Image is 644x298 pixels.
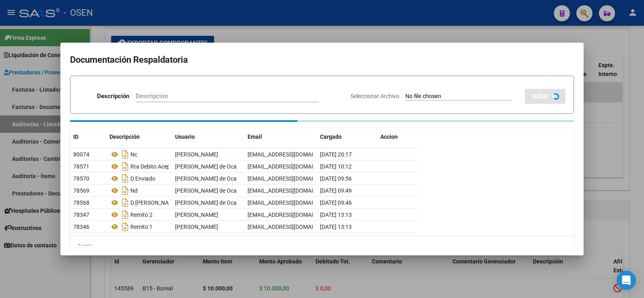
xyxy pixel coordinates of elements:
[120,172,130,185] i: Descargar documento
[175,187,237,194] span: [PERSON_NAME] de Oca
[73,199,89,206] span: 78568
[320,224,352,230] span: [DATE] 13:13
[120,148,130,161] i: Descargar documento
[73,224,89,230] span: 78346
[248,163,337,170] span: [EMAIL_ADDRESS][DOMAIN_NAME]
[172,128,244,146] datatable-header-cell: Usuario
[109,184,169,197] div: Nd
[248,199,337,206] span: [EMAIL_ADDRESS][DOMAIN_NAME]
[109,172,169,185] div: D Enviado
[175,212,218,218] span: [PERSON_NAME]
[320,187,352,194] span: [DATE] 09:49
[320,199,352,206] span: [DATE] 09:46
[109,220,169,233] div: Remito 1
[73,212,89,218] span: 78347
[73,163,89,170] span: 78571
[73,134,78,140] span: ID
[97,92,129,101] p: Descripción
[70,52,574,68] h2: Documentación Respaldatoria
[109,208,169,221] div: Remito 2
[73,175,89,182] span: 78570
[109,160,169,173] div: Rta Debito Aceptado
[109,134,140,140] span: Descripción
[320,163,352,170] span: [DATE] 10:12
[248,175,337,182] span: [EMAIL_ADDRESS][DOMAIN_NAME]
[248,134,262,140] span: Email
[248,151,337,158] span: [EMAIL_ADDRESS][DOMAIN_NAME]
[617,271,636,290] div: Open Intercom Messenger
[525,89,566,104] button: SUBIR
[175,175,237,182] span: [PERSON_NAME] de Oca
[120,184,130,197] i: Descargar documento
[73,151,89,158] span: 80074
[377,128,417,146] datatable-header-cell: Accion
[73,187,89,194] span: 78569
[175,163,237,170] span: [PERSON_NAME] de Oca
[175,151,218,158] span: [PERSON_NAME]
[70,128,106,146] datatable-header-cell: ID
[175,224,218,230] span: [PERSON_NAME]
[106,128,172,146] datatable-header-cell: Descripción
[248,187,337,194] span: [EMAIL_ADDRESS][DOMAIN_NAME]
[248,212,337,218] span: [EMAIL_ADDRESS][DOMAIN_NAME]
[248,224,337,230] span: [EMAIL_ADDRESS][DOMAIN_NAME]
[109,196,169,209] div: D [PERSON_NAME]
[109,148,169,161] div: Nc
[317,128,377,146] datatable-header-cell: Cargado
[175,134,195,140] span: Usuario
[320,212,352,218] span: [DATE] 13:13
[320,134,342,140] span: Cargado
[244,128,317,146] datatable-header-cell: Email
[351,93,399,99] span: Seleccionar Archivo
[120,208,130,221] i: Descargar documento
[380,134,398,140] span: Accion
[320,151,352,158] span: [DATE] 20:17
[70,236,574,256] div: 7 total
[531,93,549,100] span: SUBIR
[120,220,130,233] i: Descargar documento
[175,199,237,206] span: [PERSON_NAME] de Oca
[120,160,130,173] i: Descargar documento
[120,196,130,209] i: Descargar documento
[320,175,352,182] span: [DATE] 09:56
